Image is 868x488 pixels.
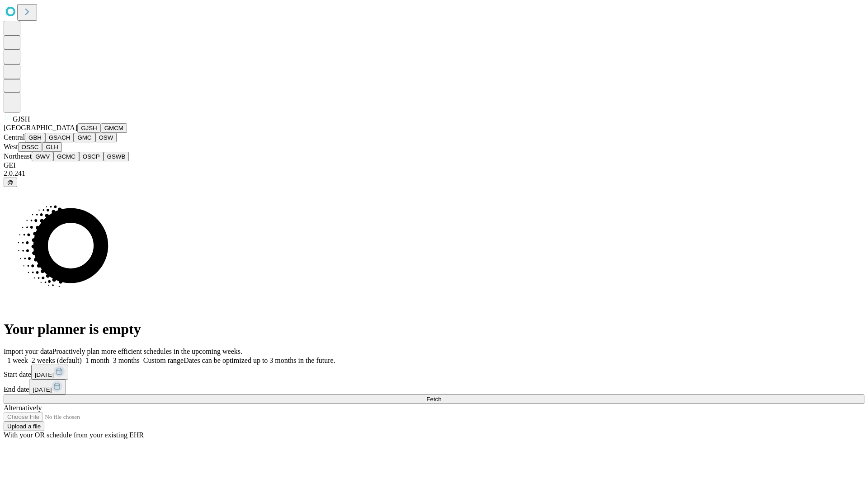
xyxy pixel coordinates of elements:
[32,357,82,364] span: 2 weeks (default)
[52,347,242,355] span: Proactively plan more efficient schedules in the upcoming weeks.
[104,152,129,161] button: GSWB
[77,123,101,133] button: GJSH
[4,347,52,355] span: Import your data
[4,152,32,160] span: Northeast
[29,380,66,394] button: [DATE]
[4,380,864,394] div: End date
[7,357,28,364] span: 1 week
[4,365,864,380] div: Start date
[33,386,52,393] span: [DATE]
[4,133,25,141] span: Central
[4,169,864,178] div: 2.0.241
[4,321,864,338] h1: Your planner is empty
[113,357,140,364] span: 3 months
[4,422,44,431] button: Upload a file
[79,152,104,161] button: OSCP
[13,115,30,123] span: GJSH
[4,143,18,150] span: West
[85,357,109,364] span: 1 month
[426,396,441,403] span: Fetch
[42,142,61,152] button: GLH
[18,142,42,152] button: OSSC
[4,161,864,169] div: GEI
[143,357,184,364] span: Custom range
[35,371,54,378] span: [DATE]
[7,179,14,186] span: @
[53,152,79,161] button: GCMC
[4,404,42,412] span: Alternatively
[74,133,95,142] button: GMC
[4,394,864,404] button: Fetch
[31,365,68,380] button: [DATE]
[101,123,127,133] button: GMCM
[4,431,144,439] span: With your OR schedule from your existing EHR
[4,178,17,187] button: @
[25,133,45,142] button: GBH
[95,133,117,142] button: OSW
[45,133,74,142] button: GSACH
[184,357,335,364] span: Dates can be optimized up to 3 months in the future.
[32,152,53,161] button: GWV
[4,124,77,131] span: [GEOGRAPHIC_DATA]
